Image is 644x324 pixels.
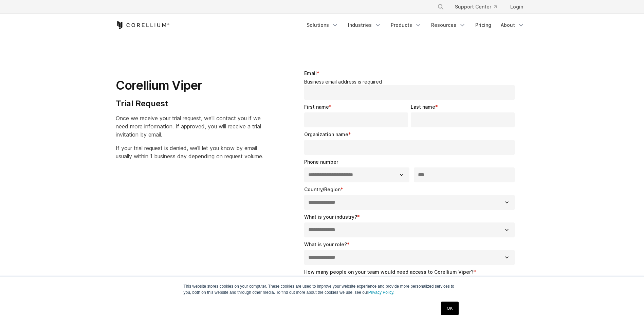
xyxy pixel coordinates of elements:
[304,79,518,85] legend: Business email address is required
[304,159,338,165] span: Phone number
[184,283,461,295] p: This website stores cookies on your computer. These cookies are used to improve your website expe...
[449,1,502,13] a: Support Center
[116,98,263,109] h4: Trial Request
[427,19,470,31] a: Resources
[116,145,263,160] span: If your trial request is denied, we'll let you know by email usually within 1 business day depend...
[304,241,347,247] span: What is your role?
[116,78,263,93] h1: Corellium Viper
[441,302,458,315] a: OK
[429,1,529,13] div: Navigation Menu
[368,290,394,295] a: Privacy Policy.
[497,19,529,31] a: About
[411,104,435,110] span: Last name
[116,115,261,138] span: Once we receive your trial request, we'll contact you if we need more information. If approved, y...
[304,214,357,220] span: What is your industry?
[302,19,529,31] div: Navigation Menu
[304,70,317,76] span: Email
[344,19,385,31] a: Industries
[304,104,329,110] span: First name
[435,1,447,13] button: Search
[505,1,529,13] a: Login
[304,269,474,275] span: How many people on your team would need access to Corellium Viper?
[471,19,495,31] a: Pricing
[302,19,343,31] a: Solutions
[304,131,348,137] span: Organization name
[304,186,341,192] span: Country/Region
[116,21,170,29] a: Corellium Home
[387,19,426,31] a: Products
